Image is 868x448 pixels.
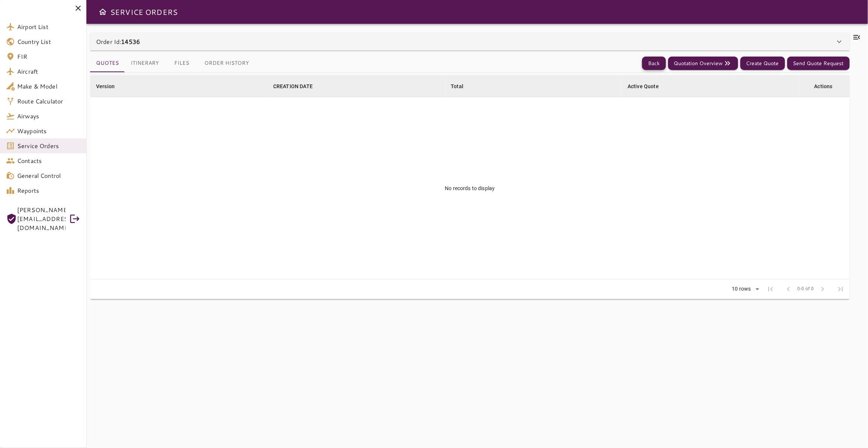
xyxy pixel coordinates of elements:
[17,52,80,61] span: FIR
[17,112,80,121] span: Airways
[668,57,738,70] button: Quotation Overview
[762,280,780,298] span: First Page
[17,82,80,91] span: Make & Model
[780,280,798,298] span: Previous Page
[17,22,80,31] span: Airport List
[628,82,668,91] span: Active Quote
[17,205,66,232] span: [PERSON_NAME][EMAIL_ADDRESS][DOMAIN_NAME]
[17,97,80,106] span: Route Calculator
[17,127,80,135] span: Waypoints
[17,156,80,165] span: Contacts
[451,82,463,91] div: Total
[96,82,124,91] span: Version
[17,171,80,180] span: General Control
[96,82,115,91] div: Version
[273,82,313,91] div: CREATION DATE
[17,141,80,150] span: Service Orders
[17,37,80,46] span: Country List
[814,280,832,298] span: Next Page
[832,280,850,298] span: Last Page
[798,285,814,293] span: 0-0 of 0
[121,37,140,46] b: 14536
[273,82,322,91] span: CREATION DATE
[90,54,125,72] button: Quotes
[90,33,850,51] div: Order Id:14536
[730,286,753,292] div: 10 rows
[125,54,165,72] button: Itinerary
[96,37,140,46] p: Order Id:
[165,54,198,72] button: Files
[17,186,80,195] span: Reports
[787,57,850,70] button: Send Quote Request
[90,97,850,279] td: No records to display
[740,57,785,70] button: Create Quote
[110,6,178,18] h6: SERVICE ORDERS
[17,67,80,76] span: Aircraft
[198,54,255,72] button: Order History
[451,82,473,91] span: Total
[628,82,659,91] div: Active Quote
[90,54,255,72] div: basic tabs example
[727,284,762,295] div: 10 rows
[95,4,110,19] button: Open drawer
[642,57,666,70] button: Back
